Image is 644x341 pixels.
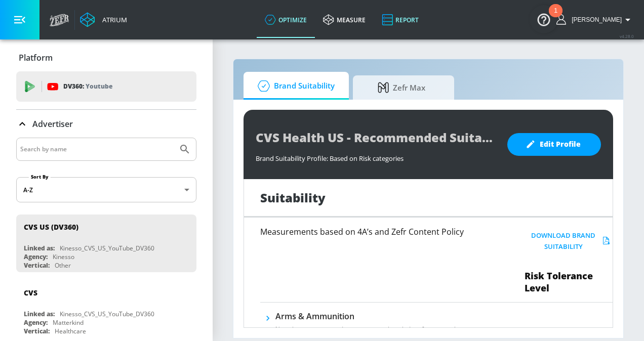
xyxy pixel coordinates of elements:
[256,149,497,163] div: Brand Suitability Profile: Based on Risk categories
[620,33,634,39] span: v 4.28.0
[528,138,581,151] span: Edit Profile
[16,215,196,272] div: CVS US (DV360)Linked as:Kinesso_CVS_US_YouTube_DV360Agency:KinessoVertical:Other
[63,81,112,92] p: DV360:
[530,5,558,33] button: Open Resource Center, 1 new notification
[55,261,71,270] div: Other
[98,15,127,24] div: Atrium
[24,318,48,327] div: Agency:
[16,177,196,202] div: A-Z
[24,222,78,232] div: CVS US (DV360)
[16,71,196,102] div: DV360: Youtube
[254,74,335,98] span: Brand Suitability
[55,327,86,335] div: Healthcare
[80,12,127,27] a: Atrium
[16,110,196,138] div: Advertiser
[525,270,613,294] span: Risk Tolerance Level
[275,311,489,322] h6: Arms & Ammunition
[16,44,196,72] div: Platform
[60,244,154,252] div: Kinesso_CVS_US_YouTube_DV360
[24,310,55,318] div: Linked as:
[568,16,622,23] span: login as: shubham.das@mbww.com
[275,325,489,334] p: No risk means content does not expressly include reference to this category.
[525,228,613,255] button: Download Brand Suitability
[16,280,196,338] div: CVSLinked as:Kinesso_CVS_US_YouTube_DV360Agency:MatterkindVertical:Healthcare
[257,2,315,38] a: optimize
[260,228,495,236] h6: Measurements based on 4A’s and Zefr Content Policy
[24,244,55,252] div: Linked as:
[507,133,601,156] button: Edit Profile
[24,252,48,261] div: Agency:
[374,2,427,38] a: Report
[556,14,634,26] button: [PERSON_NAME]
[53,252,74,261] div: Kinesso
[32,118,73,130] p: Advertiser
[29,174,51,180] label: Sort By
[24,327,50,335] div: Vertical:
[19,52,53,63] p: Platform
[53,318,84,327] div: Matterkind
[24,261,50,270] div: Vertical:
[260,189,326,206] h1: Suitability
[20,143,174,156] input: Search by name
[363,75,440,100] span: Zefr Max
[24,288,37,297] div: CVS
[86,81,112,92] p: Youtube
[275,311,489,340] div: Arms & AmmunitionNo risk means content does not expressly include reference to this category.
[573,326,595,336] p: No Risk
[315,2,374,38] a: measure
[554,11,557,24] div: 1
[60,310,154,318] div: Kinesso_CVS_US_YouTube_DV360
